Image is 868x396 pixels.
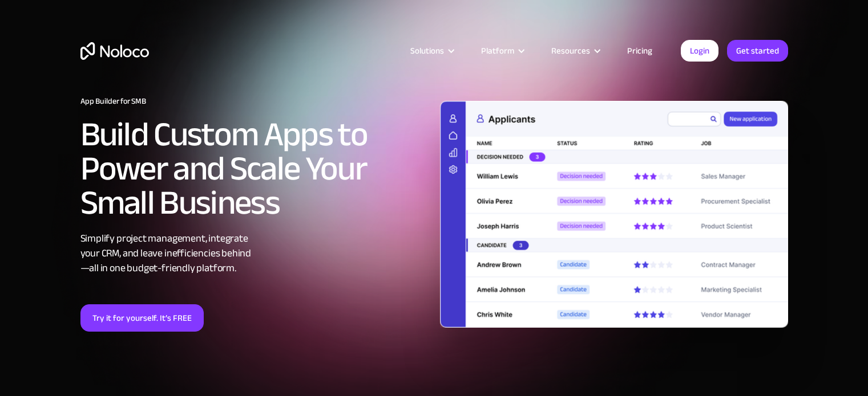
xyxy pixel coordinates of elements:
div: Resources [551,43,590,58]
h2: Build Custom Apps to Power and Scale Your Small Business [80,117,429,220]
div: Resources [537,43,613,58]
a: Pricing [613,43,667,58]
div: Solutions [410,43,444,58]
div: Platform [467,43,537,58]
a: Login [681,40,718,62]
a: Get started [727,40,788,62]
a: home [80,42,149,60]
div: Platform [481,43,514,58]
div: Simplify project management, integrate your CRM, and leave inefficiencies behind —all in one budg... [80,231,429,276]
a: Try it for yourself. It’s FREE [80,304,204,332]
div: Solutions [396,43,467,58]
